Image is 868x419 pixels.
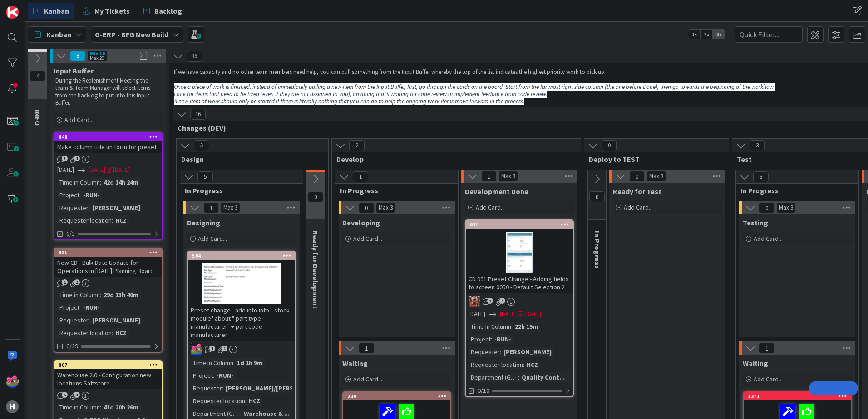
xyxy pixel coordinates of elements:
[359,343,374,354] span: 1
[311,230,320,309] span: Ready for Development
[347,393,450,400] div: 239
[54,248,162,277] div: 981New CD - Bulk Date Update for Operations in [DATE] Planning Board
[753,171,769,182] span: 3
[240,409,242,419] span: :
[74,156,80,161] span: 1
[748,393,851,400] div: 1371
[649,174,663,179] div: Max 3
[342,218,380,227] span: Developing
[6,6,19,19] img: Visit kanbanzone.com
[62,279,68,285] span: 1
[112,328,113,338] span: :
[523,360,524,370] span: :
[343,392,450,400] div: 239
[113,328,129,338] div: HCZ
[469,360,523,370] div: Requester location
[54,66,94,75] span: Input Buffer
[476,203,505,211] span: Add Card...
[54,361,162,389] div: 887Warehouse 2.0 - Configuration new locations Sattstore
[465,187,528,196] span: Development Done
[79,190,81,200] span: :
[94,5,130,16] span: My Tickets
[89,315,90,325] span: :
[247,396,262,406] div: HCZ
[74,279,80,285] span: 2
[188,304,295,341] div: Preset change - add info into " stock module" about " part type manufacturer" + part code manufac...
[513,322,540,331] div: 22h 15m
[466,273,573,293] div: CD 091 Preset Change - Adding fields to screen 0050 - Default Selection 2
[209,346,215,351] span: 1
[308,191,323,202] span: 0
[340,186,447,195] span: In Progress
[222,346,227,351] span: 1
[235,358,265,368] div: 1d 1h 9m
[81,190,102,200] div: -RUN-
[499,298,505,304] span: 1
[519,372,567,382] div: Quality Cont...
[589,155,717,164] span: Deploy to TEST
[64,116,94,124] span: Add Card...
[759,202,774,213] span: 0
[113,215,129,225] div: HCZ
[79,302,81,312] span: :
[750,140,765,151] span: 3
[481,171,497,182] span: 1
[466,220,573,229] div: 674
[353,234,382,243] span: Add Card...
[89,203,90,213] span: :
[700,30,713,39] span: 2x
[469,309,485,319] span: [DATE]
[57,315,89,325] div: Requester
[62,156,68,161] span: 3
[245,396,247,406] span: :
[59,249,162,256] div: 981
[95,30,168,39] b: G-ERP - BFG New Build
[629,171,645,182] span: 0
[100,177,101,187] span: :
[138,3,187,19] a: Backlog
[743,359,768,368] span: Waiting
[602,140,617,151] span: 0
[55,77,161,107] p: During the Replenishment Meeting the team & Team Manager will select items from the backlog to pu...
[491,334,492,344] span: :
[54,133,162,153] div: 648Make column title uniform for preset
[214,370,236,380] div: -RUN-
[624,203,653,211] span: Add Card...
[759,343,774,354] span: 1
[59,362,162,368] div: 887
[242,409,292,419] div: Warehouse & ...
[54,257,162,277] div: New CD - Bulk Date Update for Operations in [DATE] Planning Board
[469,322,511,331] div: Time in Column
[44,5,69,16] span: Kanban
[181,155,317,164] span: Design
[754,375,783,383] span: Add Card...
[524,360,540,370] div: HCZ
[188,252,295,260] div: 504
[342,359,368,368] span: Waiting
[500,309,517,319] span: [DATE]
[213,370,214,380] span: :
[501,347,554,357] div: [PERSON_NAME]
[6,400,19,413] div: H
[589,191,605,202] span: 0
[469,372,518,382] div: Department (G-ERP)
[187,218,220,227] span: Designing
[112,215,113,225] span: :
[59,134,162,140] div: 648
[754,234,783,243] span: Add Card...
[349,140,365,151] span: 2
[54,141,162,153] div: Make column title uniform for preset
[478,386,489,395] span: 0/10
[54,133,162,141] div: 648
[194,140,209,151] span: 5
[57,190,79,200] div: Project
[466,220,573,293] div: 674CD 091 Preset Change - Adding fields to screen 0050 - Default Selection 2
[192,253,295,259] div: 504
[90,203,143,213] div: [PERSON_NAME]
[744,392,851,400] div: 1371
[191,370,213,380] div: Project
[113,165,130,175] div: [DATE]
[222,383,223,393] span: :
[518,372,519,382] span: :
[28,3,74,19] a: Kanban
